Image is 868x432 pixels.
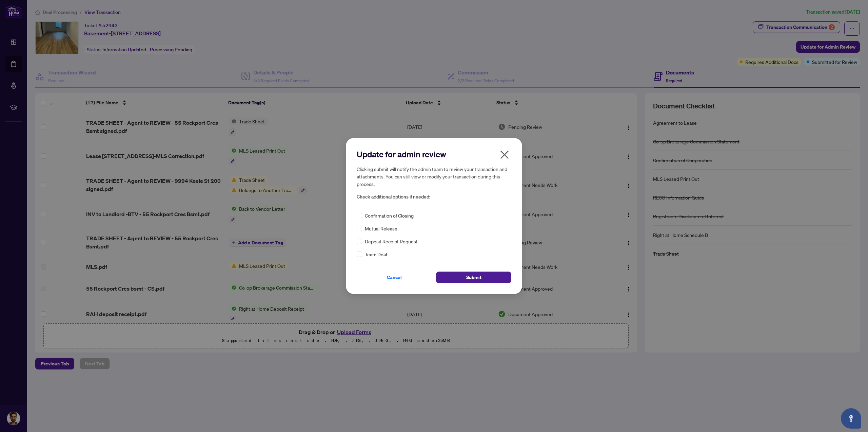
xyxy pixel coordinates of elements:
span: Submit [466,272,481,283]
button: Cancel [357,272,432,283]
span: Confirmation of Closing [365,212,414,219]
h2: Update for admin review [357,149,511,160]
span: Cancel [387,272,402,283]
button: Open asap [841,408,861,429]
span: close [499,149,510,160]
span: Check additional options if needed: [357,193,511,201]
span: Team Deal [365,250,387,258]
span: Mutual Release [365,225,397,232]
button: Submit [436,272,511,283]
h5: Clicking submit will notify the admin team to review your transaction and attachments. You can st... [357,165,511,188]
span: Deposit Receipt Request [365,238,418,245]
